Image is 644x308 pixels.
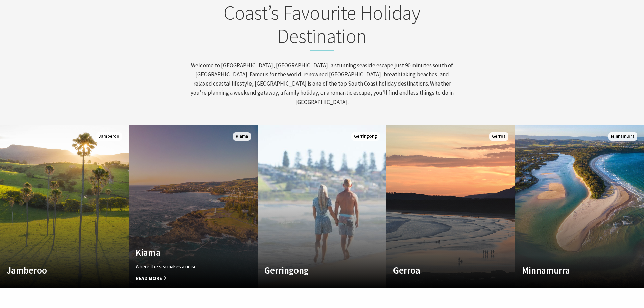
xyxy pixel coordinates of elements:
h4: Gerroa [393,265,489,276]
h4: Jamberoo [7,265,103,276]
span: Kiama [233,132,251,141]
span: Gerroa [489,132,508,141]
a: Custom Image Used Gerringong Gerringong [258,125,386,288]
span: Minnamurra [608,132,637,141]
span: Gerringong [351,132,380,141]
h4: Minnamurra [522,265,618,276]
h4: Gerringong [264,265,360,276]
span: Jamberoo [96,132,122,141]
a: Custom Image Used Kiama Where the sea makes a noise Read More Kiama [129,125,258,288]
a: Custom Image Used Gerroa Gerroa [386,125,515,288]
p: Welcome to [GEOGRAPHIC_DATA], [GEOGRAPHIC_DATA], a stunning seaside escape just 90 minutes south ... [190,61,455,107]
span: Read More [136,274,232,282]
a: Custom Image Used Minnamurra Minnamurra [515,125,644,288]
p: Where the sea makes a noise [136,263,232,271]
h4: Kiama [136,247,232,258]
